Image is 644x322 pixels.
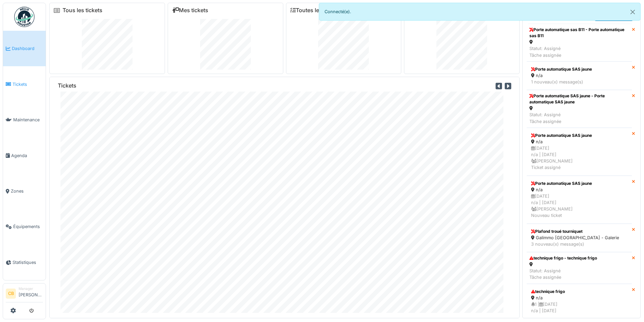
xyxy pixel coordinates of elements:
[531,241,627,247] div: 3 nouveau(x) message(s)
[3,31,46,66] a: Dashboard
[13,223,43,230] span: Équipements
[13,259,43,266] span: Statistiques
[6,286,43,302] a: CB Manager[PERSON_NAME]
[531,193,627,219] div: [DATE] n/a | [DATE] [PERSON_NAME] Nouveau ticket
[527,176,632,224] a: Porte automatique SAS jaune n/a [DATE]n/a | [DATE] [PERSON_NAME]Nouveau ticket
[290,7,341,14] a: Toutes les tâches
[3,209,46,244] a: Équipements
[531,145,627,171] div: [DATE] n/a | [DATE] [PERSON_NAME] Ticket assigné
[527,24,632,61] a: Porte automatique sas B11 - Porte automatique sas B11 Statut: AssignéTâche assignée
[527,61,632,90] a: Porte automatique SAS jaune n/a 1 nouveau(x) message(s)
[11,152,43,159] span: Agenda
[531,187,627,193] div: n/a
[13,81,43,88] span: Tickets
[529,112,629,124] div: Statut: Assigné Tâche assignée
[531,139,627,145] div: n/a
[531,295,627,301] div: n/a
[12,45,43,52] span: Dashboard
[529,45,629,58] div: Statut: Assigné Tâche assignée
[3,245,46,280] a: Statistiques
[529,27,629,39] div: Porte automatique sas B11 - Porte automatique sas B11
[527,128,632,176] a: Porte automatique SAS jaune n/a [DATE]n/a | [DATE] [PERSON_NAME]Ticket assigné
[319,3,641,21] div: Connecté(e).
[531,79,627,85] div: 1 nouveau(x) message(s)
[527,252,632,284] a: technique frigo - technique frigo Statut: AssignéTâche assignée
[531,132,627,139] div: Porte automatique SAS jaune
[531,66,627,72] div: Porte automatique SAS jaune
[3,66,46,102] a: Tickets
[3,173,46,209] a: Zones
[527,224,632,252] a: Plafond troué tourniquet Galimmo [GEOGRAPHIC_DATA] - Galerie 3 nouveau(x) message(s)
[625,3,640,21] button: Close
[19,286,43,291] div: Manager
[19,286,43,301] li: [PERSON_NAME]
[6,289,16,299] li: CB
[3,138,46,173] a: Agenda
[529,93,629,105] div: Porte automatique SAS jaune - Porte automatique SAS jaune
[527,90,632,128] a: Porte automatique SAS jaune - Porte automatique SAS jaune Statut: AssignéTâche assignée
[3,102,46,138] a: Maintenance
[63,7,102,14] a: Tous les tickets
[13,117,43,123] span: Maintenance
[531,234,627,241] div: Galimmo [GEOGRAPHIC_DATA] - Galerie
[529,255,597,261] div: technique frigo - technique frigo
[11,188,43,194] span: Zones
[172,7,208,14] a: Mes tickets
[531,180,627,187] div: Porte automatique SAS jaune
[58,82,76,89] h6: Tickets
[531,228,627,234] div: Plafond troué tourniquet
[531,289,627,295] div: technique frigo
[14,7,34,27] img: Badge_color-CXgf-gQk.svg
[529,268,597,280] div: Statut: Assigné Tâche assignée
[531,72,627,79] div: n/a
